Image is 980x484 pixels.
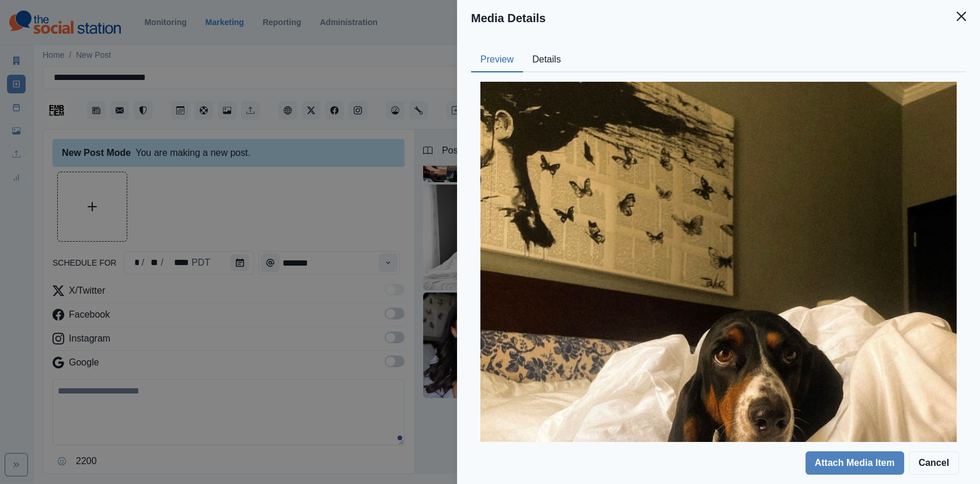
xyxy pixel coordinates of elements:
button: Details [523,48,570,72]
button: Preview [471,48,523,72]
button: Attach Media Item [805,451,904,475]
button: Close [950,5,973,28]
button: Cancel [909,451,959,475]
